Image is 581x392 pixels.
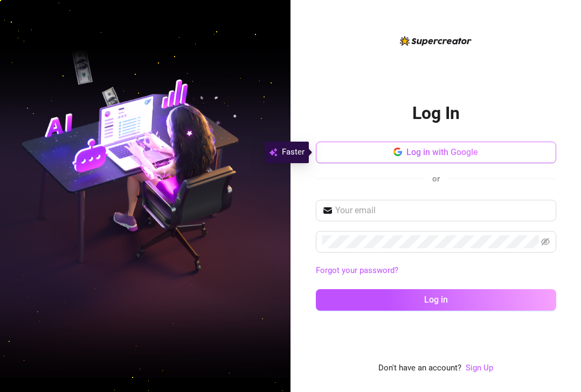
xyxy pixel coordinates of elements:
[432,174,440,184] span: or
[316,265,398,275] a: Forgot your password?
[466,362,493,375] a: Sign Up
[424,295,448,305] span: Log in
[400,36,472,46] img: logo-BBDzfeDw.svg
[541,237,550,246] span: eye-invisible
[316,289,556,311] button: Log in
[316,264,556,277] a: Forgot your password?
[269,146,278,159] img: svg%3e
[466,363,493,373] a: Sign Up
[378,362,461,375] span: Don't have an account?
[282,146,305,159] span: Faster
[406,147,478,157] span: Log in with Google
[335,204,550,217] input: Your email
[316,142,556,163] button: Log in with Google
[412,102,460,124] h2: Log In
